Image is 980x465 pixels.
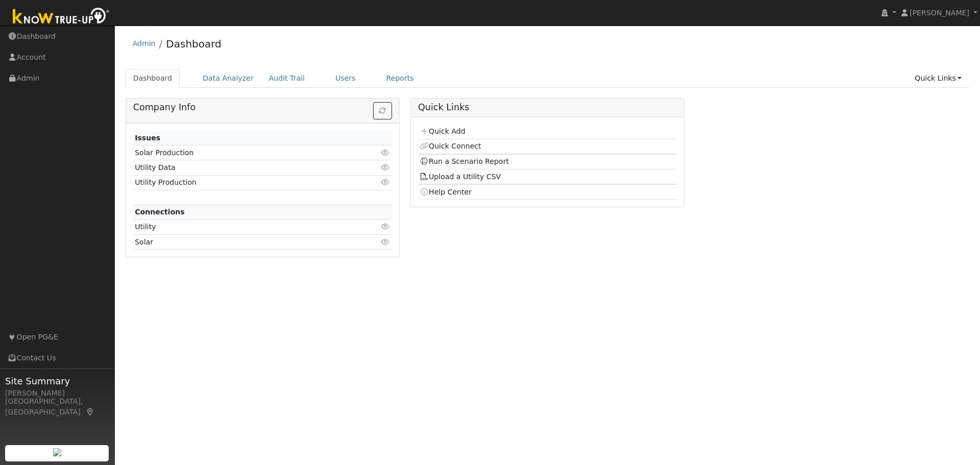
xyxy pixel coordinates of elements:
[195,69,261,88] a: Data Analyzer
[381,164,390,171] i: Click to view
[8,6,115,29] img: Know True-Up
[133,219,350,234] td: Utility
[379,69,422,88] a: Reports
[418,102,677,113] h5: Quick Links
[133,145,350,160] td: Solar Production
[133,235,350,250] td: Solar
[420,127,465,135] a: Quick Add
[133,102,392,113] h5: Company Info
[86,408,95,416] a: Map
[135,208,185,216] strong: Connections
[420,188,472,196] a: Help Center
[381,223,390,230] i: Click to view
[5,388,109,399] div: [PERSON_NAME]
[133,160,350,175] td: Utility Data
[5,396,109,418] div: [GEOGRAPHIC_DATA], [GEOGRAPHIC_DATA]
[420,157,509,165] a: Run a Scenario Report
[907,69,969,88] a: Quick Links
[381,179,390,186] i: Click to view
[133,39,156,47] a: Admin
[126,69,180,88] a: Dashboard
[381,238,390,246] i: Click to view
[420,142,481,150] a: Quick Connect
[381,149,390,156] i: Click to view
[133,175,350,190] td: Utility Production
[135,134,160,142] strong: Issues
[166,38,222,50] a: Dashboard
[328,69,363,88] a: Users
[910,9,969,17] span: [PERSON_NAME]
[53,448,61,456] img: retrieve
[5,374,109,388] span: Site Summary
[420,173,501,181] a: Upload a Utility CSV
[261,69,312,88] a: Audit Trail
